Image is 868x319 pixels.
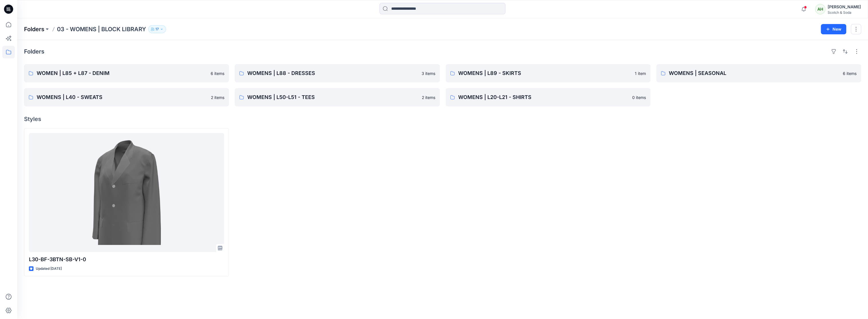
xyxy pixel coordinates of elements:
div: AH [815,4,825,14]
p: 6 items [211,70,224,76]
h4: Styles [24,116,861,122]
p: 03 - WOMENS | BLOCK LIBRARY [57,25,146,33]
a: L30-BF-3BTN-SB-V1-0 [29,133,224,252]
p: WOMENS | SEASONAL [669,69,839,77]
p: WOMENS | L89 - SKIRTS [458,69,631,77]
a: WOMENS | L89 - SKIRTS1 item [446,64,650,82]
a: Folders [24,25,44,33]
button: New [821,24,846,34]
a: WOMENS | L40 - SWEATS2 items [24,88,229,106]
p: 3 items [422,70,435,76]
a: WOMENS | L88 - DRESSES3 items [235,64,440,82]
p: 17 [155,26,159,32]
a: WOMENS | L20-L21 - SHIRTS0 items [446,88,650,106]
p: 1 item [635,70,646,76]
button: 17 [148,25,166,33]
p: L30-BF-3BTN-SB-V1-0 [29,255,224,263]
a: WOMENS | L50-L51 - TEES2 items [235,88,440,106]
div: Scotch & Soda [828,10,861,15]
p: 2 items [211,94,224,100]
p: WOMENS | L20-L21 - SHIRTS [458,93,629,101]
a: WOMEN | L85 + L87 - DENIM6 items [24,64,229,82]
h4: Folders [24,48,44,55]
p: WOMENS | L40 - SWEATS [37,93,207,101]
p: 2 items [422,94,435,100]
div: [PERSON_NAME] [828,3,861,10]
p: 0 items [632,94,646,100]
p: WOMEN | L85 + L87 - DENIM [37,69,207,77]
p: WOMENS | L88 - DRESSES [247,69,418,77]
a: WOMENS | SEASONAL6 items [656,64,861,82]
p: 6 items [843,70,857,76]
p: WOMENS | L50-L51 - TEES [247,93,418,101]
p: Updated [DATE] [36,266,62,272]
